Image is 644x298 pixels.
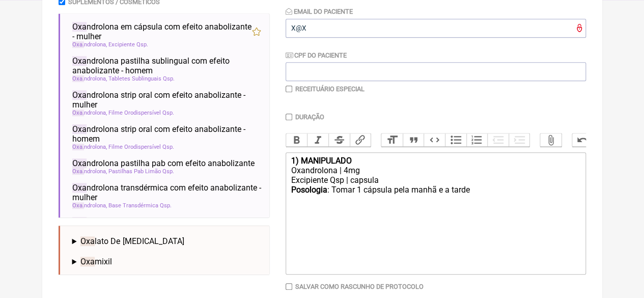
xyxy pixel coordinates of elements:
[80,257,95,266] span: Oxa
[72,22,87,32] span: Oxa
[72,158,87,168] span: Oxa
[466,133,488,147] button: Numbers
[328,133,350,147] button: Strikethrough
[72,168,84,175] span: Oxa
[487,133,509,147] button: Decrease Level
[108,144,174,150] span: Filme Orodispersível Qsp
[350,133,371,147] button: Link
[72,124,87,134] span: Oxa
[295,283,424,290] label: Salvar como rascunho de Protocolo
[72,75,84,82] span: Oxa
[72,56,87,66] span: Oxa
[108,110,174,116] span: Filme Orodispersível Qsp
[291,175,580,185] div: Excipiente Qsp | capsula
[72,183,87,193] span: Oxa
[572,133,594,147] button: Undo
[72,124,261,144] span: ndrolona strip oral com efeito anabolizante - homem
[291,185,580,205] div: : Tomar 1 cápsula pela manhã e a tarde ㅤ
[108,75,175,82] span: Tabletes Sublinguais Qsp
[72,158,255,168] span: ndrolona pastilha pab com efeito anabolizante
[72,144,107,150] span: ndrolona
[291,156,351,166] strong: 1) MANIPULADO
[72,110,107,116] span: ndrolona
[80,236,184,246] span: lato De [MEDICAL_DATA]
[72,217,261,236] span: ndrolona pastilha sublingual com efeito anabolizante - mulher
[295,113,324,121] label: Duração
[286,8,353,15] label: Email do Paciente
[424,133,445,147] button: Code
[72,202,84,209] span: Oxa
[381,133,403,147] button: Heading
[72,110,84,116] span: Oxa
[72,75,107,82] span: ndrolona
[286,51,347,59] label: CPF do Paciente
[403,133,424,147] button: Quote
[509,133,530,147] button: Increase Level
[72,183,261,202] span: ndrolona transdérmica com efeito anabolizante - mulher
[307,133,328,147] button: Italic
[80,236,95,246] span: Oxa
[286,133,307,147] button: Bold
[291,185,327,195] strong: Posologia
[72,56,261,75] span: ndrolona pastilha sublingual com efeito anabolizante - homem
[72,22,252,41] span: ndrolona em cápsula com efeito anabolizante - mulher
[80,257,112,266] span: mixil
[108,168,174,175] span: Pastilhas Pab Limão Qsp
[72,41,107,48] span: ndrolona
[72,90,87,100] span: Oxa
[72,236,261,246] summary: Oxalato De [MEDICAL_DATA]
[72,168,107,175] span: ndrolona
[108,41,148,48] span: Excipiente Qsp
[291,166,580,175] div: Oxandrolona | 4mg
[72,217,87,227] span: Oxa
[72,257,261,266] summary: Oxamixil
[72,202,107,209] span: ndrolona
[72,41,84,48] span: Oxa
[540,133,562,147] button: Attach Files
[72,144,84,150] span: Oxa
[445,133,466,147] button: Bullets
[295,85,365,93] label: Receituário Especial
[72,90,261,110] span: ndrolona strip oral com efeito anabolizante - mulher
[108,202,172,209] span: Base Transdérmica Qsp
